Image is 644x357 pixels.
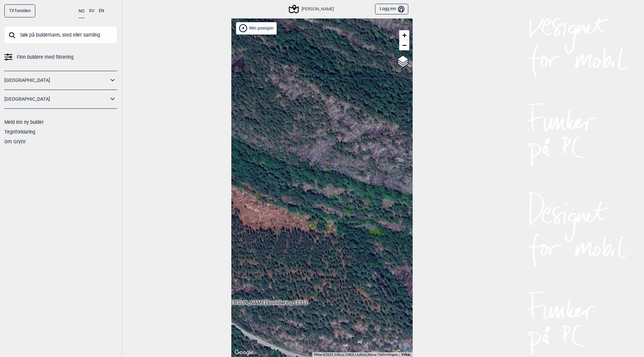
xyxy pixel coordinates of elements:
[4,119,44,125] a: Meld inn ny bulder
[17,52,74,62] span: Finn buldere med filtrering
[4,139,26,144] a: Om Gryttr
[375,4,408,15] button: Logg inn
[4,26,117,44] input: Søk på buldernavn, sted eller samling
[4,129,35,135] a: Tegnforklaring
[397,348,411,352] a: Leaflet
[89,4,94,17] button: SV
[290,5,333,13] div: [PERSON_NAME]
[226,299,307,312] span: [PERSON_NAME] bouldering (231)
[4,75,108,85] a: [GEOGRAPHIC_DATA]
[233,348,255,357] a: Åpne dette området i Google Maps (et nytt vindu åpnes)
[99,4,104,17] button: EN
[399,40,409,50] a: Zoom out
[4,52,117,62] a: Finn buldere med filtrering
[264,308,268,312] div: [PERSON_NAME] bouldering (231)
[397,54,409,68] a: Layers
[399,30,409,40] a: Zoom in
[314,353,398,356] span: Bilder ©2025 Airbus, CNES / Airbus, Maxar Technologies
[402,41,407,49] span: −
[402,31,407,39] span: +
[236,22,277,35] div: Vis min posisjon
[402,353,411,356] a: Vilkår (åpnes i en ny fane)
[382,22,409,27] div: 50 m
[4,4,35,17] a: Til forsiden
[4,94,108,104] a: [GEOGRAPHIC_DATA]
[79,4,85,18] button: NO
[233,348,255,357] img: Google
